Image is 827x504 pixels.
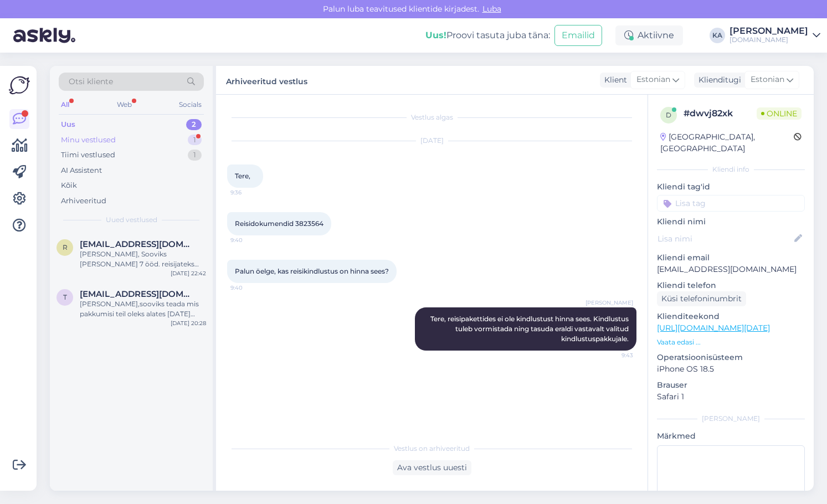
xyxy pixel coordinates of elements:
div: Web [115,97,134,112]
p: Kliendi email [657,252,805,264]
div: [PERSON_NAME] [657,414,805,424]
p: Vaata edasi ... [657,337,805,347]
p: Klienditeekond [657,311,805,322]
span: 9:43 [592,351,633,359]
p: Brauser [657,379,805,391]
div: Vestlus algas [227,112,636,122]
div: AI Assistent [61,165,102,176]
span: [PERSON_NAME] [585,299,633,307]
div: [DOMAIN_NAME] [730,35,808,44]
span: Tere, [235,172,250,180]
div: [DATE] [227,136,636,146]
div: Klient [600,74,627,86]
div: Ava vestlus uuesti [393,460,471,475]
div: [PERSON_NAME], Sooviks [PERSON_NAME] 7 ööd. reisijateks oleks 8 täiskasvanut ja 3 last (4, 7 ja 1... [80,249,206,269]
p: Operatsioonisüsteem [657,352,805,363]
div: # dwvj82xk [684,107,757,120]
div: [PERSON_NAME],sooviks teada mis pakkumisi teil oleks alates [DATE] [GEOGRAPHIC_DATA] 2 täiskasvan... [80,299,206,319]
span: t [63,293,67,301]
div: KA [710,28,725,43]
b: Uus! [425,30,446,40]
div: Küsi telefoninumbrit [657,291,746,306]
span: Reisidokumendid 3823564 [235,219,323,228]
div: Proovi tasuta juba täna: [425,29,550,42]
div: 1 [188,150,202,161]
div: 2 [186,119,202,130]
span: Palun öelge, kas reisikindlustus on hinna sees? [235,267,389,275]
div: Kõik [61,180,77,191]
div: Arhiveeritud [61,196,106,207]
div: [PERSON_NAME] [730,27,808,35]
span: takkhelen@gmail.com [80,289,195,299]
p: Safari 1 [657,391,805,403]
span: Estonian [636,74,670,86]
span: Tere, reisipakettides ei ole kindlustust hinna sees. Kindlustus tuleb vormistada ning tasuda eral... [430,315,630,343]
span: Online [757,107,802,120]
a: [URL][DOMAIN_NAME][DATE] [657,323,770,333]
div: Kliendi info [657,164,805,174]
div: [DATE] 22:42 [171,269,206,277]
span: reilikav@gmail.com [80,239,195,249]
div: Socials [177,97,204,112]
div: Klienditugi [694,74,741,86]
div: [DATE] 20:28 [171,319,206,327]
input: Lisa tag [657,195,805,212]
span: Uued vestlused [106,215,157,225]
span: Otsi kliente [69,76,113,88]
label: Arhiveeritud vestlus [226,73,307,88]
p: Kliendi tag'id [657,181,805,193]
div: 1 [188,135,202,146]
div: Uus [61,119,75,130]
p: Kliendi telefon [657,280,805,291]
div: [GEOGRAPHIC_DATA], [GEOGRAPHIC_DATA] [660,131,794,155]
div: Tiimi vestlused [61,150,115,161]
img: Askly Logo [9,75,30,96]
p: Märkmed [657,430,805,442]
div: Aktiivne [615,25,683,45]
span: 9:40 [230,236,272,244]
p: Kliendi nimi [657,216,805,228]
span: d [666,111,671,119]
span: Estonian [751,74,784,86]
span: 9:36 [230,188,272,197]
button: Emailid [554,25,602,46]
span: Vestlus on arhiveeritud [394,444,470,454]
input: Lisa nimi [658,233,792,245]
a: [PERSON_NAME][DOMAIN_NAME] [730,27,820,44]
span: 9:40 [230,284,272,292]
span: Luba [479,4,505,14]
div: Minu vestlused [61,135,116,146]
p: iPhone OS 18.5 [657,363,805,375]
div: All [59,97,71,112]
p: [EMAIL_ADDRESS][DOMAIN_NAME] [657,264,805,275]
span: r [63,243,68,251]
